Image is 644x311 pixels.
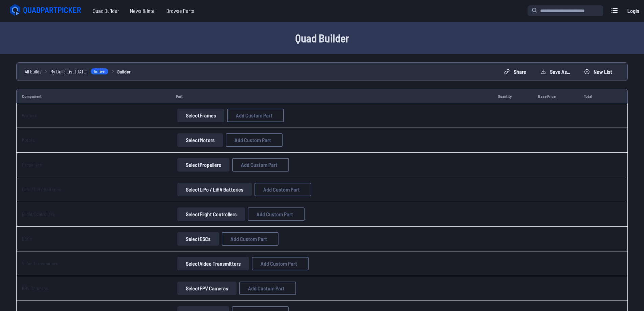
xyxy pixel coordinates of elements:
td: Base Price [533,89,579,103]
a: ESCs [22,236,32,242]
button: Add Custom Part [254,183,311,196]
span: Add Custom Part [241,162,277,168]
td: Total [578,89,609,103]
button: Add Custom Part [239,282,296,295]
a: FPV Cameras [22,285,48,291]
span: Active [90,68,109,75]
span: My Build List [DATE] [50,68,88,75]
a: Quad Builder [87,4,125,18]
button: SelectESCs [177,232,219,246]
span: Add Custom Part [248,286,285,291]
button: Add Custom Part [248,207,305,221]
td: Component [16,89,171,103]
button: Add Custom Part [226,133,283,147]
button: Add Custom Part [232,158,289,172]
button: Save as... [535,66,576,77]
a: All builds [25,68,42,75]
button: SelectFPV Cameras [177,282,237,295]
span: Add Custom Part [230,236,267,242]
a: Builder [117,68,131,75]
a: Frames [22,112,37,118]
a: My Build List [DATE]Active [50,68,109,75]
button: Add Custom Part [252,257,309,270]
a: Login [625,4,641,18]
button: SelectFlight Controllers [177,207,245,221]
span: Add Custom Part [263,187,300,192]
a: LiPo / LiHV Batteries [22,186,61,192]
button: SelectFrames [177,109,224,122]
button: SelectLiPo / LiHV Batteries [177,183,252,196]
span: Add Custom Part [235,137,271,143]
td: Part [171,89,492,103]
span: Add Custom Part [261,261,297,266]
a: Browse Parts [161,4,200,18]
button: SelectPropellers [177,158,229,172]
button: Share [498,66,532,77]
button: Add Custom Part [222,232,279,246]
td: Quantity [492,89,532,103]
a: News & Intel [125,4,161,18]
a: SelectFrames [176,109,226,122]
span: Add Custom Part [257,212,293,217]
button: SelectVideo Transmitters [177,257,249,270]
a: SelectPropellers [176,158,231,172]
button: SelectMotors [177,133,223,147]
a: SelectESCs [176,232,220,246]
a: SelectLiPo / LiHV Batteries [176,183,253,196]
h1: Quad Builder [106,30,539,46]
a: Motors [22,137,35,143]
a: SelectVideo Transmitters [176,257,250,270]
button: New List [578,66,618,77]
a: Propellers [22,162,42,168]
span: Add Custom Part [236,113,272,118]
a: SelectMotors [176,133,224,147]
a: Video Transmitters [22,261,58,266]
a: Flight Controllers [22,211,55,217]
a: SelectFPV Cameras [176,282,238,295]
button: Add Custom Part [227,109,284,122]
a: SelectFlight Controllers [176,207,246,221]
